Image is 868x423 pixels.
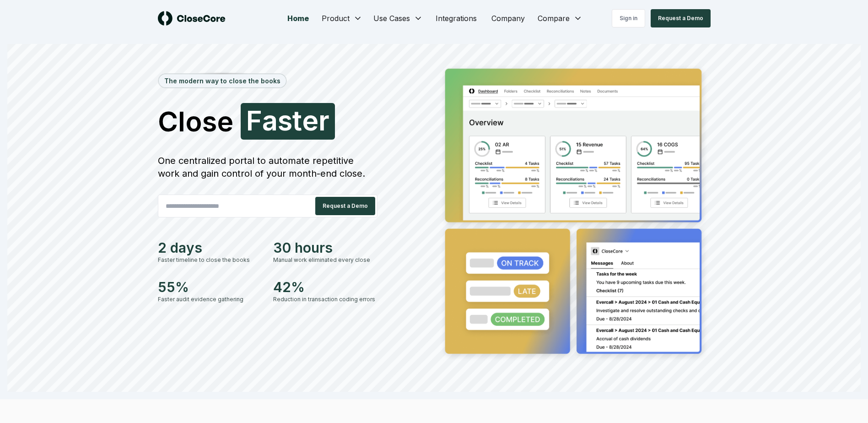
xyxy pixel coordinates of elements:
[318,107,329,134] span: r
[315,197,375,215] button: Request a Demo
[273,256,377,264] div: Manual work eliminated every close
[246,107,262,134] span: F
[158,11,226,26] img: logo
[278,107,292,134] span: s
[292,107,302,134] span: t
[262,107,278,134] span: a
[612,9,645,27] a: Sign in
[651,9,711,27] button: Request a Demo
[158,279,262,295] div: 55%
[322,13,350,24] span: Product
[158,154,377,180] div: One centralized portal to automate repetitive work and gain control of your month-end close.
[158,295,262,304] div: Faster audit evidence gathering
[280,9,316,27] a: Home
[273,295,377,304] div: Reduction in transaction coding errors
[316,9,368,27] button: Product
[273,279,377,295] div: 42%
[373,13,410,24] span: Use Cases
[158,256,262,264] div: Faster timeline to close the books
[538,13,570,24] span: Compare
[532,9,588,27] button: Compare
[438,62,711,363] img: Jumbotron
[273,239,377,256] div: 30 hours
[159,74,286,87] div: The modern way to close the books
[158,239,262,256] div: 2 days
[368,9,428,27] button: Use Cases
[158,108,233,135] span: Close
[428,9,484,27] a: Integrations
[302,107,318,134] span: e
[484,9,532,27] a: Company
